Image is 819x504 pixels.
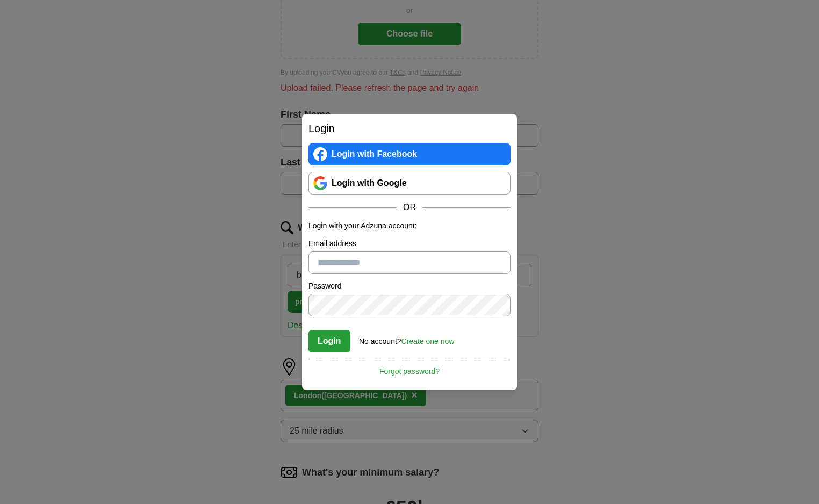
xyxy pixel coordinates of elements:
[359,329,454,347] div: No account?
[308,238,511,249] label: Email address
[308,172,511,195] a: Login with Google
[308,143,511,165] a: Login with Facebook
[308,280,511,292] label: Password
[308,120,511,136] h2: Login
[308,220,511,232] p: Login with your Adzuna account:
[308,330,350,352] button: Login
[308,359,511,377] a: Forgot password?
[397,201,422,214] span: OR
[401,337,455,345] a: Create one now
